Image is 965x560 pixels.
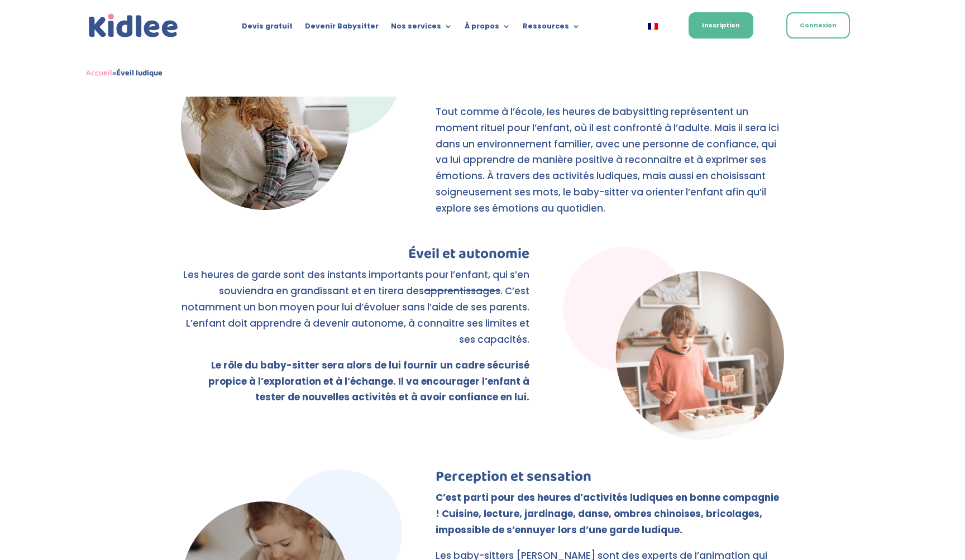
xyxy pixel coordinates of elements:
img: logo_kidlee_bleu [86,11,181,41]
img: Français [648,23,658,30]
p: Les heures de garde sont des instants importants pour l’enfant, qui s’en souviendra en grandissan... [181,267,529,357]
img: Eveil et autonomie [563,247,784,439]
p: Tout comme à l’école, les heures de babysitting représentent un moment rituel pour l’enfant, où i... [436,104,784,217]
a: Devenir Babysitter [305,22,379,35]
a: Inscription [689,12,753,39]
h3: Éveil et autonomie [181,247,529,267]
a: Nos services [391,22,452,35]
img: 1 pic jpg [181,9,402,210]
a: Connexion [786,12,850,39]
a: À propos [465,22,510,35]
a: Ressources [523,22,580,35]
strong: Le rôle du baby-sitter sera alors de lui fournir un cadre sécurisé propice à l’exploration et à l... [208,358,529,404]
a: apprentissages [424,284,500,298]
h3: Perception et sensation [436,470,784,490]
a: Accueil [86,66,112,80]
strong: Éveil ludique [116,66,163,80]
span: » [86,66,163,80]
strong: C’est parti pour des heures d’activités ludiques en bonne compagnie ! Cuisine, lecture, jardinage... [436,491,779,537]
a: Devis gratuit [242,22,293,35]
a: Kidlee Logo [86,11,181,41]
